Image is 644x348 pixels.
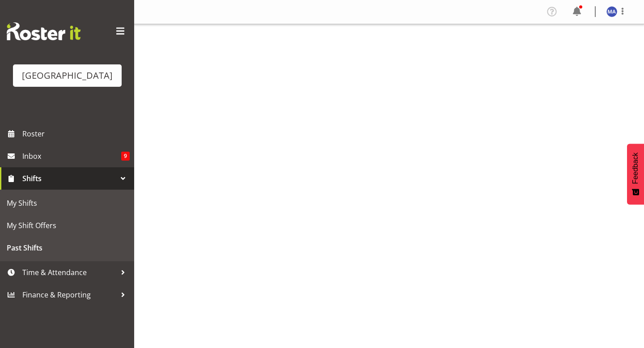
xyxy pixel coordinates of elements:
span: Finance & Reporting [22,288,116,301]
button: Feedback - Show survey [627,144,644,204]
a: My Shifts [2,192,132,214]
a: My Shift Offers [2,214,132,237]
a: Past Shifts [2,237,132,259]
span: Roster [22,127,130,140]
div: [GEOGRAPHIC_DATA] [22,69,113,82]
span: My Shift Offers [7,219,127,232]
span: Inbox [22,149,121,163]
span: My Shifts [7,196,127,210]
span: Time & Attendance [22,266,116,279]
img: max-allan11499.jpg [606,6,617,17]
span: Feedback [631,153,640,184]
span: Shifts [22,172,116,185]
span: 9 [121,152,130,161]
img: Rosterit website logo [7,22,80,40]
span: Past Shifts [7,241,127,255]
